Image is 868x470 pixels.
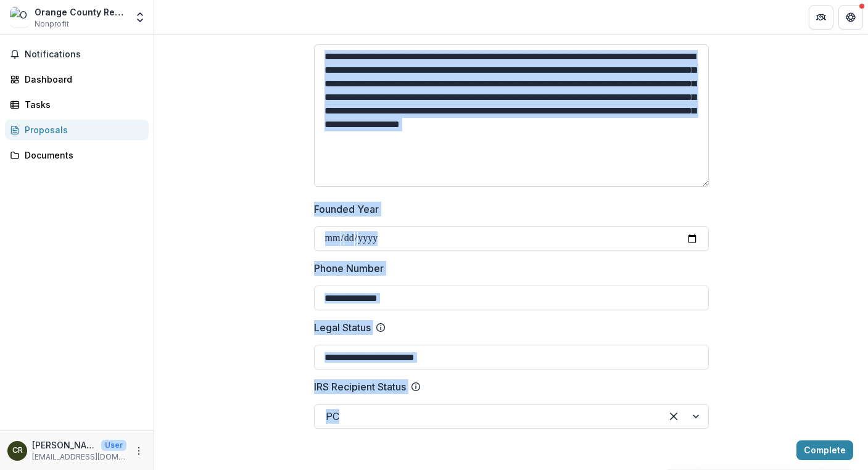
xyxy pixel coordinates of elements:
p: Founded Year [314,202,379,216]
span: Notifications [25,49,144,60]
img: Orange County Rescue Mission, Inc. [10,7,30,27]
button: Complete [796,440,853,460]
button: Partners [809,5,833,30]
p: IRS Recipient Status [314,379,406,394]
div: Cathy Rich [12,447,23,455]
span: Nonprofit [35,19,69,30]
div: Tasks [25,98,139,111]
p: [PERSON_NAME] [32,439,96,451]
div: Documents [25,149,139,162]
button: Get Help [838,5,863,30]
p: User [101,440,126,451]
p: [EMAIL_ADDRESS][DOMAIN_NAME] [32,451,126,463]
button: Notifications [5,44,149,64]
div: Clear selected options [664,406,684,426]
button: More [131,443,146,458]
a: Tasks [5,94,149,115]
div: Proposals [25,123,139,136]
a: Dashboard [5,69,149,89]
div: Orange County Rescue Mission, Inc. [35,6,126,19]
div: Dashboard [25,73,139,86]
p: Legal Status [314,320,371,335]
a: Proposals [5,120,149,140]
p: Phone Number [314,261,384,276]
button: Open entity switcher [131,5,149,30]
a: Documents [5,145,149,165]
